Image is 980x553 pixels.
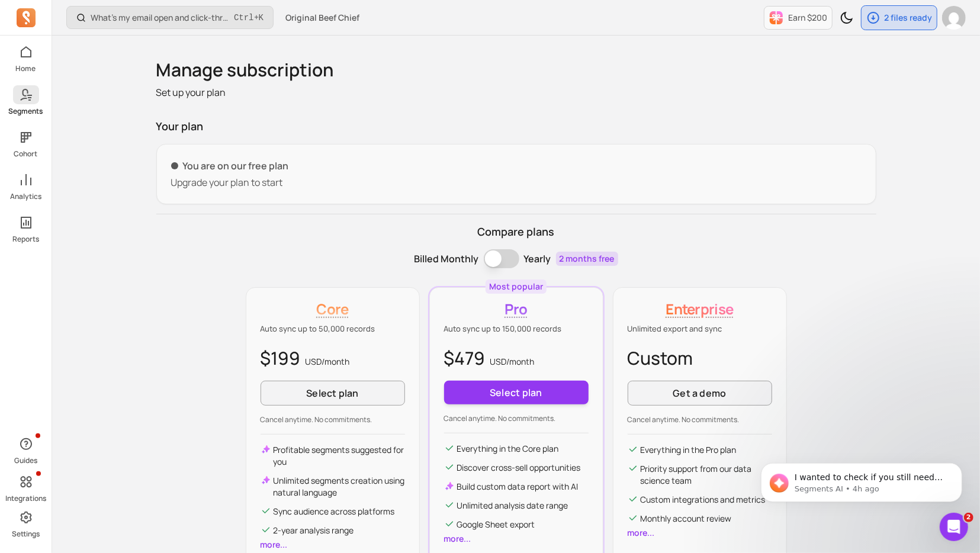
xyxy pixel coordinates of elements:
[489,281,543,292] p: Most popular
[628,345,772,371] p: Custom
[156,224,876,240] p: Compare plans
[788,12,827,24] p: Earn $200
[261,300,405,319] p: Core
[457,481,579,493] p: Build custom data report with AI
[12,234,39,244] p: Reports
[261,323,405,335] p: Auto sync up to 50,000 records
[5,494,46,503] p: Integrations
[835,6,859,30] button: Toggle dark mode
[641,513,732,525] p: Monthly account review
[234,11,264,24] span: +
[274,506,395,517] p: Sync audience across platforms
[628,527,655,538] a: more...
[9,107,43,116] p: Segments
[13,432,39,468] button: Guides
[556,252,618,266] p: 2 months free
[16,64,36,73] p: Home
[259,13,264,22] kbd: K
[234,12,254,24] kbd: Ctrl
[444,381,589,404] button: Select plan
[457,519,535,531] p: Google Sheet export
[261,539,288,550] a: more...
[274,444,405,468] p: Profitable segments suggested for you
[14,456,37,465] p: Guides
[274,525,354,536] p: 2-year analysis range
[628,415,772,425] p: Cancel anytime. No commitments.
[91,12,229,24] p: What’s my email open and click-through rate?
[444,414,589,423] p: Cancel anytime. No commitments.
[444,323,589,335] p: Auto sync up to 150,000 records
[457,462,581,474] p: Discover cross-sell opportunities
[171,159,862,173] p: You are on our free plan
[261,415,405,425] p: Cancel anytime. No commitments.
[942,6,966,30] img: avatar
[628,323,772,335] p: Unlimited export and sync
[444,533,471,544] a: more...
[641,444,737,456] p: Everything in the Pro plan
[641,463,772,487] p: Priority support from our data science team
[457,500,568,512] p: Unlimited analysis date range
[861,5,937,30] button: 2 files ready
[764,6,833,30] button: Earn $200
[628,300,772,319] p: Enterprise
[490,356,535,367] span: USD/ month
[66,6,274,29] button: What’s my email open and click-through rate?Ctrl+K
[641,494,766,506] p: Custom integrations and metrics
[10,192,41,201] p: Analytics
[884,12,932,24] p: 2 files ready
[261,381,405,406] button: Select plan
[14,149,38,159] p: Cohort
[524,252,551,266] p: Yearly
[156,85,876,99] p: Set up your plan
[12,529,40,539] p: Settings
[171,175,862,189] p: Upgrade your plan to start
[415,252,479,266] p: Billed Monthly
[444,345,589,371] p: $479
[444,300,589,319] p: Pro
[156,59,876,81] h1: Manage subscription
[274,475,405,499] p: Unlimited segments creation using natural language
[628,381,772,406] a: Get a demo
[743,438,980,521] iframe: Intercom notifications message
[261,345,405,371] p: $199
[457,443,559,455] p: Everything in the Core plan
[306,356,350,367] span: USD/ month
[940,513,968,541] iframe: Intercom live chat
[964,513,973,522] span: 2
[278,7,367,28] button: Original Beef Chief
[285,12,359,24] span: Original Beef Chief
[156,118,876,134] p: Your plan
